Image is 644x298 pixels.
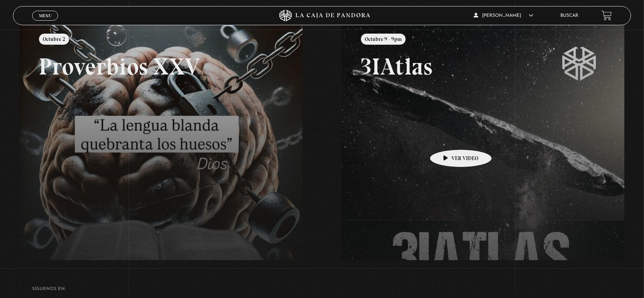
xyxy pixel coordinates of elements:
[36,19,54,25] span: Cerrar
[474,13,533,18] span: [PERSON_NAME]
[602,10,612,21] a: View your shopping cart
[561,13,579,18] a: Buscar
[32,287,612,291] h4: SÍguenos en:
[39,13,52,18] span: Menu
